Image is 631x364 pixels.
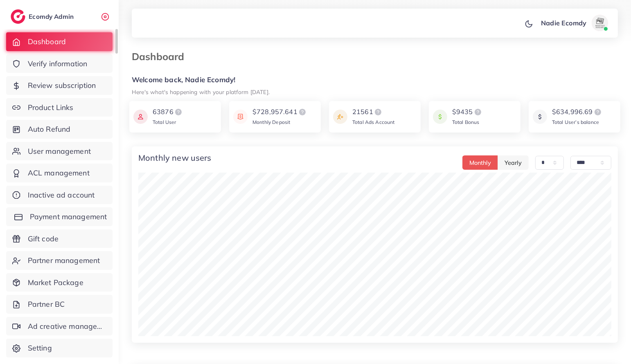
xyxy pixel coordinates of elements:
[6,251,113,270] a: Partner management
[28,146,91,157] span: User management
[28,299,65,310] span: Partner BC
[6,339,113,357] a: Setting
[498,155,529,170] button: Yearly
[28,80,96,91] span: Review subscription
[11,9,25,24] img: logo
[6,229,113,248] a: Gift code
[6,207,113,226] a: Payment management
[11,9,76,24] a: logoEcomdy Admin
[452,119,480,125] span: Total Bonus
[6,186,113,204] a: Inactive ad account
[28,277,83,288] span: Market Package
[28,343,52,353] span: Setting
[28,234,59,244] span: Gift code
[6,317,113,336] a: Ad creative management
[6,273,113,292] a: Market Package
[473,107,483,117] img: logo
[233,107,248,126] img: icon payment
[6,98,113,117] a: Product Links
[28,321,106,332] span: Ad creative management
[252,119,290,125] span: Monthly Deposit
[352,119,395,125] span: Total Ads Account
[6,120,113,139] a: Auto Refund
[552,119,599,125] span: Total User’s balance
[30,211,107,222] span: Payment management
[552,107,603,117] div: $634,996.69
[593,107,603,117] img: logo
[6,54,113,73] a: Verify information
[433,107,447,126] img: icon payment
[541,18,586,28] p: Nadie Ecomdy
[132,51,191,63] h3: Dashboard
[333,107,347,126] img: icon payment
[29,13,76,20] h2: Ecomdy Admin
[297,107,307,117] img: logo
[132,76,618,84] h5: Welcome back, Nadie Ecomdy!
[133,107,148,126] img: icon payment
[153,107,183,117] div: 63876
[6,295,113,314] a: Partner BC
[153,119,176,125] span: Total User
[28,255,100,266] span: Partner management
[174,107,183,117] img: logo
[28,190,95,200] span: Inactive ad account
[6,76,113,95] a: Review subscription
[28,102,74,113] span: Product Links
[452,107,483,117] div: $9435
[373,107,383,117] img: logo
[462,155,498,170] button: Monthly
[352,107,395,117] div: 21561
[28,36,66,47] span: Dashboard
[592,15,608,31] img: avatar
[252,107,307,117] div: $728,957.641
[6,32,113,51] a: Dashboard
[6,142,113,161] a: User management
[533,107,547,126] img: icon payment
[132,88,270,95] small: Here's what's happening with your platform [DATE].
[28,124,71,135] span: Auto Refund
[138,153,212,163] h4: Monthly new users
[28,168,90,178] span: ACL management
[6,164,113,182] a: ACL management
[536,15,611,31] a: Nadie Ecomdyavatar
[28,58,88,69] span: Verify information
